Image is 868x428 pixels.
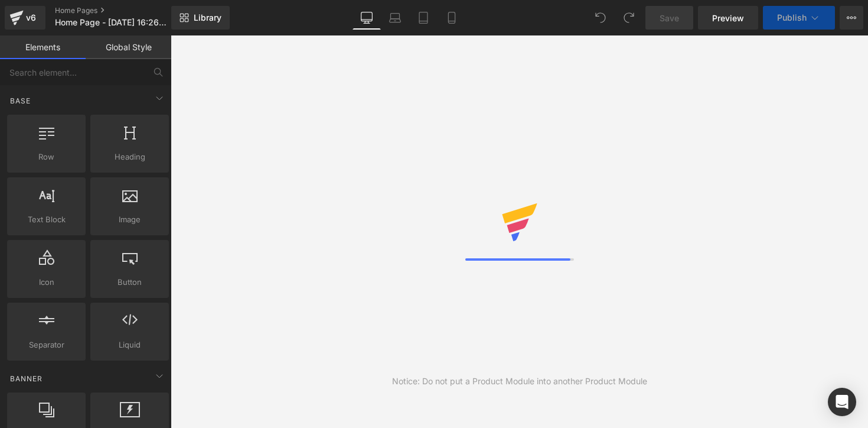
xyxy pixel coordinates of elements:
a: Laptop [381,6,409,30]
span: Text Block [11,213,82,226]
div: v6 [24,10,38,25]
span: Library [194,12,221,23]
a: Global Style [86,35,171,59]
button: More [840,6,863,30]
span: Icon [11,276,82,288]
a: New Library [171,6,230,30]
button: Redo [617,6,641,30]
span: Preview [712,12,744,24]
span: Separator [11,339,82,351]
span: Home Page - [DATE] 16:26:54 [55,18,167,27]
span: Banner [9,373,44,384]
span: Row [11,151,82,163]
a: Preview [698,6,758,30]
div: Open Intercom Messenger [828,388,856,416]
button: Undo [589,6,612,30]
div: Notice: Do not put a Product Module into another Product Module [392,375,647,388]
span: Base [9,95,32,106]
a: Desktop [353,6,381,30]
span: Heading [94,151,165,163]
a: Home Pages [55,6,189,15]
button: Publish [763,6,835,30]
a: v6 [5,6,45,30]
span: Publish [777,13,807,22]
span: Button [94,276,165,288]
a: Mobile [438,6,466,30]
a: Tablet [409,6,438,30]
span: Liquid [94,339,165,351]
span: Save [660,12,679,24]
span: Image [94,213,165,226]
